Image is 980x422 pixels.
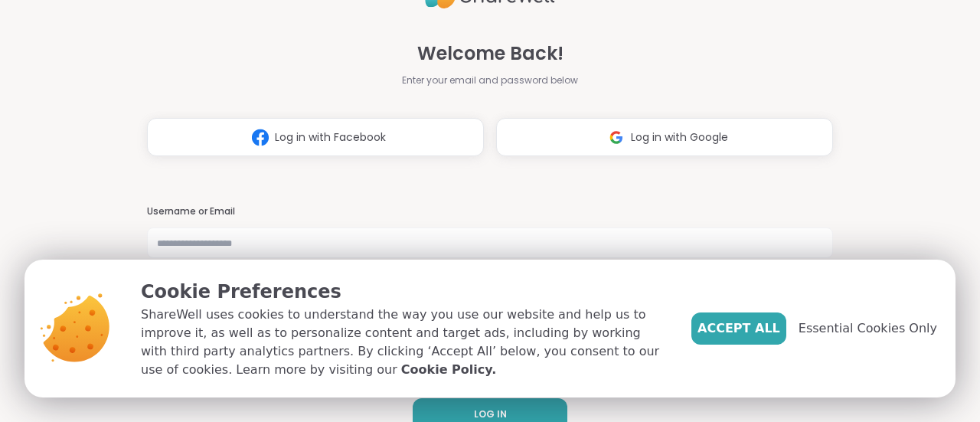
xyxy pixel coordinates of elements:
button: Log in with Google [496,118,833,156]
span: LOG IN [474,407,507,421]
span: Enter your email and password below [402,74,578,87]
span: Essential Cookies Only [799,319,937,338]
button: Log in with Facebook [147,118,484,156]
img: ShareWell Logomark [246,123,275,152]
a: Cookie Policy. [401,361,496,379]
span: Welcome Back! [417,40,563,67]
span: Log in with Google [631,129,728,146]
span: Accept All [697,319,780,338]
button: Accept All [691,312,786,345]
h3: Username or Email [147,205,833,218]
p: ShareWell uses cookies to understand the way you use our website and help us to improve it, as we... [141,306,667,379]
img: ShareWell Logomark [602,123,631,152]
span: Log in with Facebook [275,129,386,146]
p: Cookie Preferences [141,278,667,306]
